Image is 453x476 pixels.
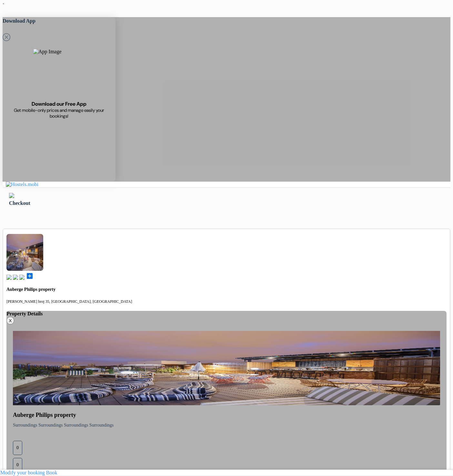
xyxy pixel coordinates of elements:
img: left_arrow.svg [9,193,14,198]
small: [PERSON_NAME] broj 35, [GEOGRAPHIC_DATA], [GEOGRAPHIC_DATA] [6,299,132,304]
span: Get mobile-only prices and manage easily your bookings! [10,107,108,119]
span: Download our Free App [32,100,86,107]
div: 0 [13,458,22,472]
span: add_box [26,272,34,280]
img: Hostels.mobi [6,182,38,187]
span: Surroundings Surroundings Surroundings Surroundings [13,423,114,428]
img: truck.svg [19,275,25,280]
h4: Auberge Philips property [6,287,447,292]
span: Checkout [9,200,30,206]
h4: Property Details [6,311,447,317]
a: add_box [26,275,34,281]
button: X [6,317,14,324]
a: Modify your booking [0,470,45,475]
img: book.svg [6,275,12,280]
h4: Auberge Philips property [13,412,440,418]
h5: Download App [3,17,116,25]
svg: Close [3,33,10,41]
img: App Image [33,49,85,100]
a: Book [46,470,57,475]
img: music.svg [13,275,18,280]
div: 0 [13,441,22,455]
